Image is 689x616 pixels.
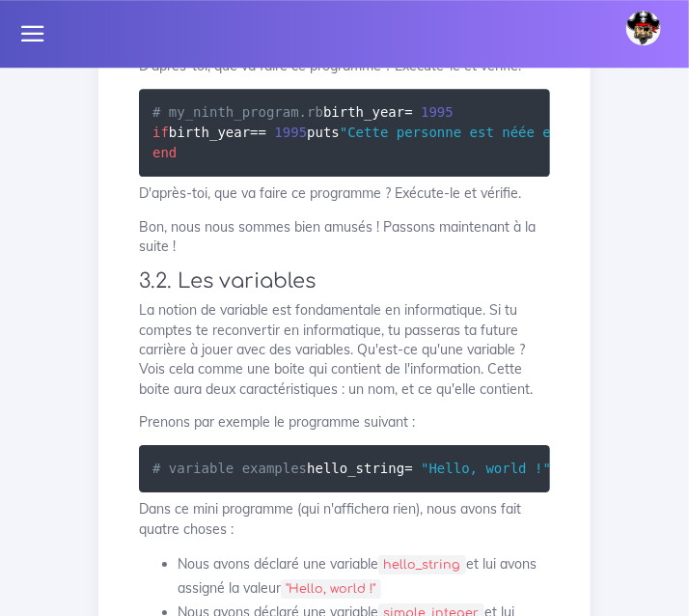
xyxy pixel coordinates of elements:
[152,125,169,140] span: if
[139,499,550,539] p: Dans ce mini programme (qui n'affichera rien), nous avons fait quatre choses :
[421,461,551,476] span: "Hello, world !"
[250,125,266,140] span: ==
[139,412,550,432] p: Prenons par exemple le programme suivant :
[152,104,323,120] span: # my_ninth_program.rb
[139,269,550,294] h3: 3.2. Les variables
[626,11,661,45] img: avatar
[139,217,550,257] p: Bon, nous nous sommes bien amusés ! Passons maintenant à la suite !
[340,125,624,140] span: "Cette personne est néée en 1995 !"
[139,183,550,203] p: D'après-toi, que va faire ce programme ? Exécute-le et vérifie.
[404,104,412,120] span: =
[378,555,466,574] code: hello_string
[152,461,307,476] span: # variable examples
[421,104,454,120] span: 1995
[281,579,381,599] code: "Hello, world !"
[274,125,307,140] span: 1995
[178,552,550,601] li: Nous avons déclaré une variable et lui avons assigné la valeur
[152,145,177,160] span: end
[404,461,412,476] span: =
[152,101,624,163] code: birth_year birth_year puts
[139,300,550,398] p: La notion de variable est fondamentale en informatique. Si tu comptes te reconvertir en informati...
